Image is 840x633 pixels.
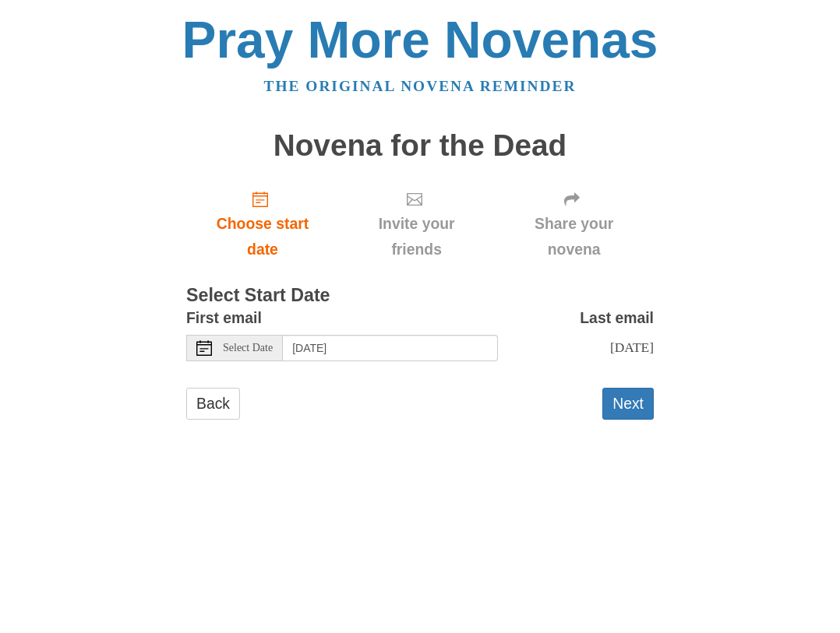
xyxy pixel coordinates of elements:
[186,286,654,306] h3: Select Start Date
[602,388,654,420] button: Next
[182,11,658,69] a: Pray More Novenas
[264,78,577,94] a: The original novena reminder
[223,343,273,353] span: Select Date
[186,178,339,270] a: Choose start date
[186,129,654,163] h1: Novena for the Dead
[202,211,323,262] span: Choose start date
[339,178,494,270] div: Click "Next" to confirm your start date first.
[355,211,478,262] span: Invite your friends
[186,388,240,420] a: Back
[494,178,654,270] div: Click "Next" to confirm your start date first.
[610,339,654,355] span: [DATE]
[580,305,654,331] label: Last email
[186,305,262,331] label: First email
[510,211,638,262] span: Share your novena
